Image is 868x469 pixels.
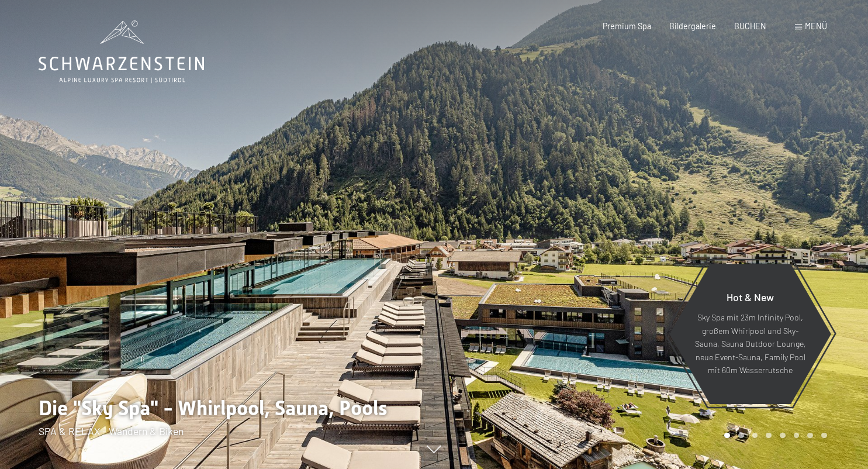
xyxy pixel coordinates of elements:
div: Carousel Page 1 (Current Slide) [724,433,730,439]
div: Carousel Page 6 [794,433,800,439]
div: Carousel Page 3 [752,433,758,439]
a: BUCHEN [734,21,766,31]
div: Carousel Page 2 [738,433,744,439]
div: Carousel Page 7 [807,433,813,439]
div: Carousel Page 5 [780,433,786,439]
a: Bildergalerie [669,21,716,31]
span: Menü [805,21,827,31]
a: Hot & New Sky Spa mit 23m Infinity Pool, großem Whirlpool und Sky-Sauna, Sauna Outdoor Lounge, ne... [669,263,832,405]
div: Carousel Page 8 [821,433,827,439]
a: Premium Spa [603,21,651,31]
div: Carousel Page 4 [766,433,772,439]
span: Hot & New [727,291,774,304]
p: Sky Spa mit 23m Infinity Pool, großem Whirlpool und Sky-Sauna, Sauna Outdoor Lounge, neue Event-S... [694,311,806,377]
div: Carousel Pagination [720,433,826,439]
